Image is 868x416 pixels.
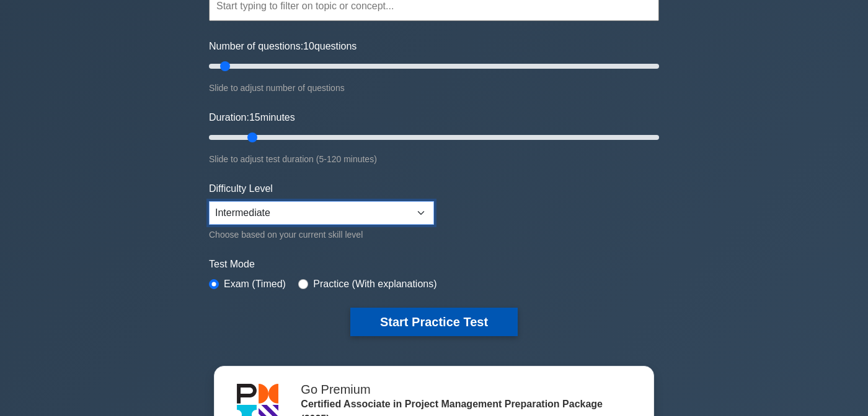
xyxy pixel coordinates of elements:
span: 15 [249,112,260,123]
div: Slide to adjust number of questions [209,80,659,95]
label: Exam (Timed) [224,277,286,292]
label: Test Mode [209,257,659,272]
label: Number of questions: questions [209,39,356,54]
button: Start Practice Test [350,308,518,336]
div: Choose based on your current skill level [209,227,434,242]
label: Difficulty Level [209,181,273,196]
span: 10 [303,41,314,51]
label: Practice (With explanations) [313,277,436,292]
div: Slide to adjust test duration (5-120 minutes) [209,152,659,167]
label: Duration: minutes [209,110,295,125]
